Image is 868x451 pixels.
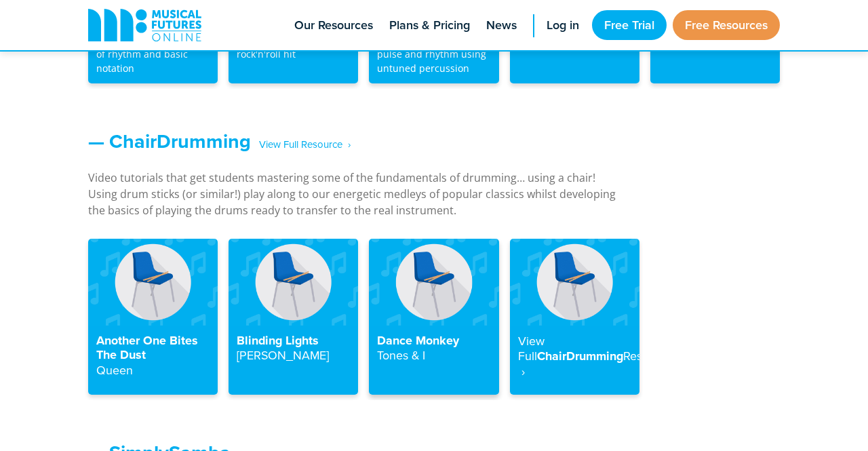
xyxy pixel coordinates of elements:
strong: Queen [96,361,133,378]
h4: Dance Monkey [377,334,490,364]
span: Our Resources [294,16,373,35]
a: Free Trial [592,10,667,40]
h4: Blinding Lights [237,334,350,364]
a: Free Resources [673,10,780,40]
strong: Tones & I [377,347,425,364]
span: Plans & Pricing [389,16,470,35]
strong: [PERSON_NAME] [237,347,329,364]
a: Another One Bites The DustQueen [88,239,218,395]
span: Log in [547,16,579,35]
a: View FullChairDrummingResource ‎ › [510,239,639,395]
h4: ChairDrumming [518,334,631,380]
span: ‎ ‎ ‎ View Full Resource‎‏‏‎ ‎ › [251,133,351,157]
a: — ChairDrumming‎ ‎ ‎ View Full Resource‎‏‏‎ ‎ › [88,127,351,155]
strong: Resource ‎ › [518,347,673,380]
a: Blinding Lights[PERSON_NAME] [229,239,358,395]
span: News [486,16,517,35]
strong: View Full [518,332,545,365]
h4: Another One Bites The Dust [96,334,210,378]
p: Video tutorials that get students mastering some of the fundamentals of drumming… using a chair! ... [88,170,617,218]
a: Dance MonkeyTones & I [369,239,498,395]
